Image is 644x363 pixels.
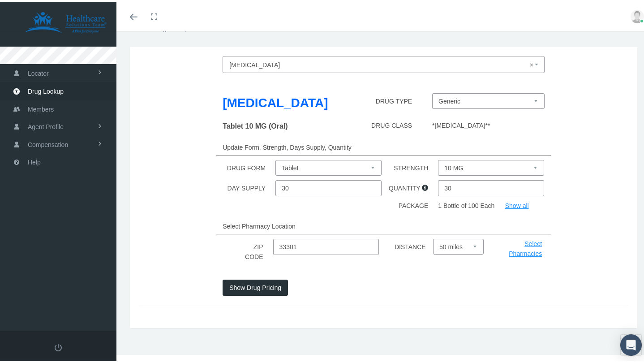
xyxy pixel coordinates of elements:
[227,158,272,174] label: DRUG FORM
[229,57,532,69] span: Lisinopril
[432,119,490,129] label: *[MEDICAL_DATA]**
[371,119,419,131] label: DRUG CLASS
[12,10,119,32] img: HEALTHCARE SOLUTIONS TEAM, LLC
[438,199,494,209] label: 1 Bottle of 100 Each
[389,178,435,194] label: QUANTITY
[223,91,328,111] label: [MEDICAL_DATA]
[399,199,435,212] label: PACKAGE
[509,238,542,255] a: Select Pharmacies
[228,178,273,194] label: DAY SUPPLY
[28,99,54,116] span: Members
[223,54,545,71] span: Lisinopril
[394,158,435,174] label: STRENGTH
[223,216,302,232] label: Select Pharmacy Location
[273,237,379,253] input: Zip Code
[239,237,270,263] label: ZIP CODE
[28,63,49,80] span: Locator
[631,8,644,22] img: user-placeholder.jpg
[28,134,68,151] span: Compensation
[28,117,64,134] span: Agent Profile
[223,119,288,130] label: Tablet 10 MG (Oral)
[620,333,642,354] div: Open Intercom Messenger
[376,91,419,107] label: DRUG TYPE
[223,138,358,153] label: Update Form, Strength, Days Supply, Quantity
[28,81,64,98] span: Drug Lookup
[505,200,529,207] a: Show all
[28,152,41,169] span: Help
[395,237,433,253] label: DISTANCE
[530,57,537,69] span: ×
[223,278,288,294] button: Show Drug Pricing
